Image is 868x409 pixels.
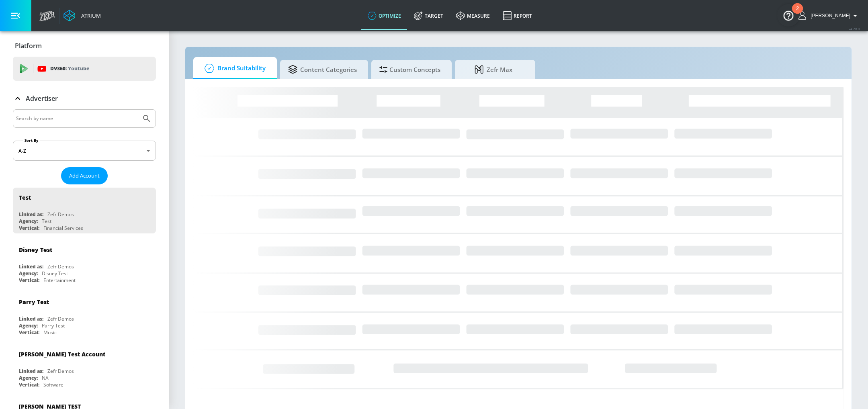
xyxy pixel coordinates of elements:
p: DV360: [50,64,89,73]
span: Zefr Max [463,60,524,79]
div: Test [19,194,31,201]
span: Add Account [69,171,100,180]
div: Agency: [19,374,38,381]
div: NA [42,374,49,381]
div: Vertical: [19,225,39,231]
div: Music [43,329,57,336]
div: Parry TestLinked as:Zefr DemosAgency:Parry TestVertical:Music [13,292,156,338]
div: Advertiser [13,87,156,110]
span: v 4.28.0 [849,27,860,31]
div: Vertical: [19,329,39,336]
div: Agency: [19,270,38,277]
button: Open Resource Center, 2 new notifications [777,4,800,27]
div: Agency: [19,322,38,329]
div: Linked as: [19,263,43,270]
div: Vertical: [19,381,39,388]
div: Disney Test [42,270,68,277]
a: Target [407,1,450,30]
input: Search by name [16,113,138,124]
div: Platform [13,35,156,57]
button: Add Account [61,167,108,184]
button: [PERSON_NAME] [798,11,860,20]
a: optimize [361,1,407,30]
div: Zefr Demos [47,315,74,322]
div: TestLinked as:Zefr DemosAgency:TestVertical:Financial Services [13,188,156,233]
div: Linked as: [19,315,43,322]
span: Custom Concepts [379,60,440,79]
div: Zefr Demos [47,263,74,270]
span: login as: ashley.jan@zefr.com [807,13,850,18]
div: Parry Test [19,298,49,306]
div: 2 [796,8,799,19]
div: Disney TestLinked as:Zefr DemosAgency:Disney TestVertical:Entertainment [13,240,156,286]
div: Linked as: [19,368,43,374]
div: Atrium [78,12,101,19]
div: Test [42,218,51,225]
a: Atrium [63,10,101,22]
div: Parry Test [42,322,65,329]
div: A-Z [13,141,156,161]
div: Linked as: [19,211,43,218]
a: measure [450,1,496,30]
div: Agency: [19,218,38,225]
p: Youtube [68,64,89,73]
div: [PERSON_NAME] Test Account [19,350,105,358]
a: Report [496,1,538,30]
p: Platform [15,41,42,50]
div: Zefr Demos [47,368,74,374]
label: Sort By [23,138,40,143]
span: Content Categories [288,60,357,79]
p: Advertiser [26,94,58,103]
div: Financial Services [43,225,83,231]
div: Entertainment [43,277,76,284]
div: [PERSON_NAME] Test AccountLinked as:Zefr DemosAgency:NAVertical:Software [13,344,156,390]
div: Zefr Demos [47,211,74,218]
div: Vertical: [19,277,39,284]
div: DV360: Youtube [13,57,156,81]
div: Software [43,381,63,388]
span: Brand Suitability [201,59,266,78]
div: Disney Test [19,246,52,254]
